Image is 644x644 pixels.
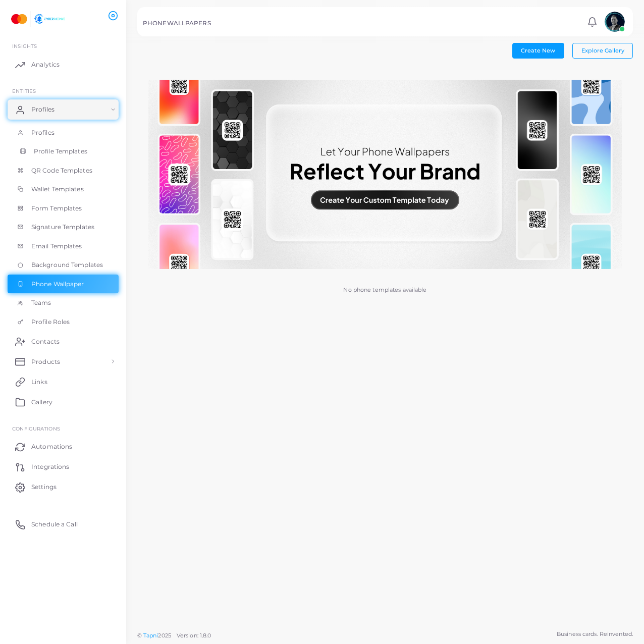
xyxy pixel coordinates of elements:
span: INSIGHTS [12,43,37,49]
a: QR Code Templates [8,161,119,180]
img: No phone templates [148,80,622,269]
a: Teams [8,293,119,312]
span: Business cards. Reinvented. [557,630,633,638]
span: Configurations [12,425,60,432]
span: Form Templates [31,204,82,213]
span: Profiles [31,105,55,114]
a: Schedule a Call [8,514,119,534]
img: avatar [605,12,625,32]
span: Background Templates [31,260,103,270]
button: Explore Gallery [572,43,633,58]
a: Products [8,351,119,371]
span: 2025 [158,631,171,640]
span: Signature Templates [31,223,94,232]
img: logo [9,10,65,28]
span: Gallery [31,398,52,407]
a: Profiles [8,99,119,120]
span: Profile Roles [31,317,70,327]
span: Automations [31,442,72,451]
a: Gallery [8,392,119,412]
span: Explore Gallery [581,47,624,54]
a: Signature Templates [8,218,119,237]
span: Create New [521,47,555,54]
a: Automations [8,437,119,457]
a: Tapni [143,632,158,639]
h5: PHONEWALLPAPERS [143,20,211,27]
a: Wallet Templates [8,180,119,199]
span: Teams [31,298,51,307]
span: Integrations [31,462,69,471]
span: Profile Templates [34,147,87,156]
a: Links [8,371,119,392]
p: No phone templates available [343,286,426,294]
a: Settings [8,477,119,497]
a: Email Templates [8,237,119,256]
a: Background Templates [8,255,119,275]
a: Profiles [8,123,119,142]
span: Contacts [31,337,60,346]
span: Analytics [31,60,60,69]
a: Form Templates [8,199,119,218]
span: Version: 1.8.0 [177,632,211,639]
a: Profile Templates [8,142,119,161]
a: Analytics [8,55,119,75]
span: Products [31,357,60,366]
a: avatar [602,12,627,32]
span: Phone Wallpaper [31,280,84,289]
span: Settings [31,482,57,492]
a: Contacts [8,331,119,351]
span: QR Code Templates [31,166,92,175]
span: Email Templates [31,242,82,251]
a: Integrations [8,457,119,477]
span: © [137,631,211,640]
a: Phone Wallpaper [8,275,119,294]
span: Wallet Templates [31,185,84,194]
span: ENTITIES [12,88,36,94]
a: Profile Roles [8,312,119,332]
button: Create New [512,43,564,58]
span: Schedule a Call [31,520,78,529]
span: Links [31,378,47,387]
span: Profiles [31,128,55,137]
